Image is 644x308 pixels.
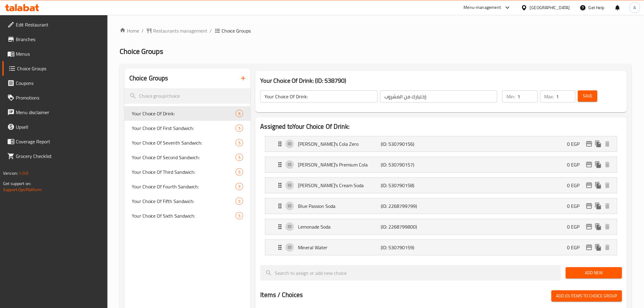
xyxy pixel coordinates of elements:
button: edit [585,201,594,211]
button: delete [603,201,612,211]
button: edit [585,222,594,231]
nav: breadcrumb [120,27,632,34]
li: / [210,27,212,34]
div: Your Choice Of Second Sandwich:5 [124,150,251,165]
span: 6 [236,111,243,117]
span: 5 [236,213,243,219]
span: Menus [16,50,103,58]
div: Expand [265,178,617,193]
button: duplicate [594,222,603,231]
a: Choice Groups [2,61,107,76]
p: Lemonade Soda [298,223,381,230]
p: (ID: 530790158) [381,182,436,189]
div: Choices [236,139,243,146]
span: Coupons [16,79,103,87]
a: Home [120,27,139,34]
li: Expand [260,196,622,216]
button: Add New [566,267,622,278]
p: (ID: 2268799799) [381,202,436,210]
div: Choices [236,198,243,205]
span: Upsell [16,123,103,131]
li: Expand [260,175,622,196]
p: 0 EGP [567,202,585,210]
div: Choices [236,212,243,219]
div: Expand [265,157,617,172]
button: delete [603,243,612,252]
div: Your Choice Of Seventh Sandwich:5 [124,135,251,150]
span: Your Choice Of Second Sandwich: [132,154,236,161]
button: edit [585,139,594,149]
div: [GEOGRAPHIC_DATA] [530,4,570,11]
a: Menu disclaimer [2,105,107,120]
span: 5 [236,140,243,146]
li: Expand [260,134,622,154]
div: Your Choice Of Sixth Sandwich:5 [124,208,251,223]
button: delete [603,181,612,190]
p: Blue Passion Soda [298,202,381,210]
span: 5 [236,155,243,160]
button: edit [585,160,594,169]
span: Your Choice Of First Sandwich: [132,124,236,132]
a: Upsell [2,120,107,134]
p: (ID: 2268799800) [381,223,436,230]
span: Edit Restaurant [16,21,103,28]
li: Expand [260,216,622,237]
p: Min: [506,93,515,100]
h3: Your Choice Of Drink: (ID: 538790) [260,76,622,86]
span: 1.0.0 [19,169,28,177]
p: 0 EGP [567,161,585,168]
div: Your Choice Of Fifth Sandwich:5 [124,194,251,208]
span: Your Choice Of Sixth Sandwich: [132,212,236,219]
p: Mineral Water [298,244,381,251]
button: duplicate [594,201,603,211]
span: Save [583,92,593,100]
button: duplicate [594,139,603,149]
div: Your Choice Of First Sandwich:5 [124,121,251,135]
button: duplicate [594,160,603,169]
li: Expand [260,237,622,258]
p: 0 EGP [567,244,585,251]
p: [PERSON_NAME]'s Premium Cola [298,161,381,168]
input: search [124,88,251,104]
div: Expand [265,198,617,214]
a: Restaurants management [146,27,208,34]
span: Your Choice Of Drink: [132,110,236,117]
span: A [634,4,636,11]
span: Your Choice Of Third Sandwich: [132,168,236,176]
span: Coverage Report [16,138,103,145]
span: Your Choice Of Fourth Sandwich: [132,183,236,190]
p: 0 EGP [567,140,585,148]
span: Promotions [16,94,103,101]
input: search [260,265,561,281]
li: Expand [260,154,622,175]
button: delete [603,139,612,149]
div: Menu-management [464,4,501,11]
span: Add New [571,269,617,277]
p: Max: [544,93,554,100]
div: Choices [236,124,243,132]
span: Restaurants management [153,27,208,34]
button: edit [585,181,594,190]
a: Support.OpsPlatform [3,186,42,194]
div: Your Choice Of Drink:6 [124,106,251,121]
span: Branches [16,36,103,43]
div: Expand [265,136,617,152]
span: Add (0) items to choice group [556,292,617,300]
span: 5 [236,198,243,204]
h2: Assigned to Your Choice Of Drink: [260,122,622,131]
span: Menu disclaimer [16,109,103,116]
button: delete [603,222,612,231]
p: (ID: 530790156) [381,140,436,148]
button: Save [578,90,597,102]
div: Choices [236,154,243,161]
div: Your Choice Of Fourth Sandwich:5 [124,179,251,194]
span: 5 [236,125,243,131]
span: Version: [3,169,18,177]
button: delete [603,160,612,169]
p: 0 EGP [567,182,585,189]
p: (ID: 530790157) [381,161,436,168]
button: duplicate [594,243,603,252]
span: 5 [236,184,243,190]
span: Your Choice Of Fifth Sandwich: [132,198,236,205]
div: Expand [265,219,617,234]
